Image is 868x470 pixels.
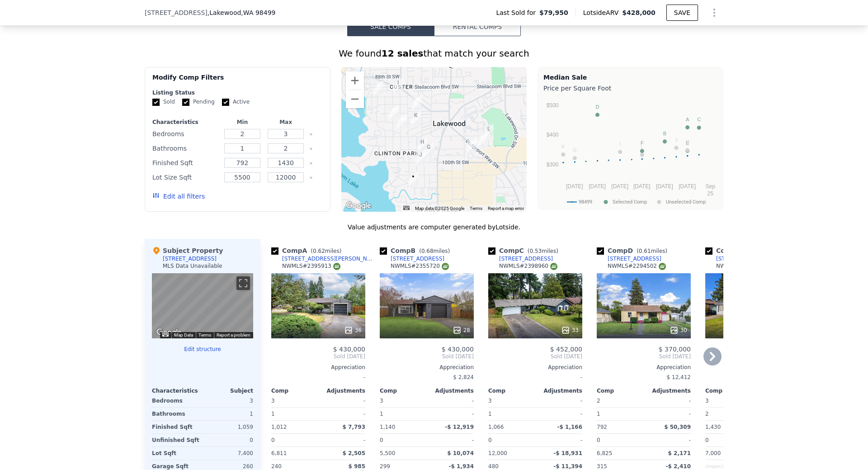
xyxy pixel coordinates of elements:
[597,424,607,430] span: 792
[271,424,287,430] span: 1,012
[453,374,474,380] span: $ 2,824
[543,82,717,95] div: Price per Square Foot
[320,434,365,446] div: -
[488,408,533,420] div: 1
[152,408,201,420] div: Bathrooms
[163,262,222,270] div: MLS Data Unavailable
[417,138,427,153] div: 6420 Lake Grove St SW
[408,172,418,187] div: 6609 Avondale Rd SW
[217,332,250,337] a: Report a problem
[488,387,535,394] div: Comp
[659,263,666,270] img: NWMLS Logo
[573,147,577,153] text: G
[686,140,689,146] text: E
[152,346,253,353] button: Edit structure
[666,5,698,21] button: SAVE
[557,424,582,430] span: -$ 1,166
[271,371,365,384] div: -
[579,199,592,205] text: 98499
[198,332,211,337] a: Terms (opens in new tab)
[152,192,205,201] button: Edit all filters
[271,408,316,420] div: 1
[162,332,169,337] button: Keyboard shortcuts
[583,8,622,17] span: Lotside ARV
[537,434,582,446] div: -
[382,48,424,59] strong: 12 sales
[145,47,723,60] div: We found that match your search
[271,398,275,404] span: 3
[488,353,582,360] span: Sold [DATE]
[271,387,318,394] div: Comp
[282,262,340,270] div: NWMLS # 2395913
[152,447,201,460] div: Lot Sqft
[163,255,217,262] div: [STREET_ADDRESS]
[666,199,706,205] text: Unselected Comp
[222,119,262,126] div: Min
[705,246,778,255] div: Comp E
[380,424,395,430] span: 1,140
[415,248,453,254] span: ( miles)
[470,206,482,211] a: Terms (opens in new tab)
[537,394,582,407] div: -
[547,161,559,168] text: $300
[313,248,325,254] span: 0.62
[537,408,582,420] div: -
[608,255,661,262] div: [STREET_ADDRESS]
[705,364,799,371] div: Appreciation
[705,387,752,394] div: Comp
[561,144,565,149] text: K
[152,171,219,184] div: Lot Size Sqft
[543,95,717,208] svg: A chart.
[496,8,539,17] span: Last Sold for
[344,326,362,335] div: 36
[309,133,313,136] button: Clear
[152,142,219,155] div: Bathrooms
[152,99,160,106] input: Sold
[429,394,474,407] div: -
[641,140,644,146] text: F
[666,463,691,470] span: -$ 2,410
[597,353,691,360] span: Sold [DATE]
[639,248,651,254] span: 0.61
[597,437,600,443] span: 0
[611,183,628,190] text: [DATE]
[389,105,399,120] div: 9347 Dekoven Dr SW
[663,131,666,136] text: B
[641,144,643,150] text: L
[152,273,253,338] div: Map
[380,387,427,394] div: Comp
[204,434,253,446] div: 0
[333,263,340,270] img: NWMLS Logo
[222,99,229,106] input: Active
[686,139,689,145] text: H
[320,408,365,420] div: -
[622,9,656,16] span: $428,000
[434,17,521,36] button: Rental Comps
[429,434,474,446] div: -
[403,206,410,210] button: Keyboard shortcuts
[391,255,444,262] div: [STREET_ADDRESS]
[597,255,661,262] a: [STREET_ADDRESS]
[488,450,507,456] span: 12,000
[705,424,721,430] span: 1,430
[705,437,709,443] span: 0
[380,398,383,404] span: 3
[397,114,407,129] div: 9511 Maple Ave SW
[271,364,365,371] div: Appreciation
[705,4,723,22] button: Show Options
[488,246,562,255] div: Comp C
[346,71,364,90] button: Zoom in
[346,90,364,108] button: Zoom out
[429,408,474,420] div: -
[152,434,201,446] div: Unfinished Sqft
[204,421,253,433] div: 1,059
[670,326,687,335] div: 30
[411,111,421,126] div: 6521 Lakewood Blvd SW
[679,183,696,190] text: [DATE]
[547,132,559,138] text: $400
[488,463,499,470] span: 480
[561,326,579,335] div: 33
[380,255,444,262] a: [STREET_ADDRESS]
[442,346,474,353] span: $ 430,000
[597,450,612,456] span: 6,825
